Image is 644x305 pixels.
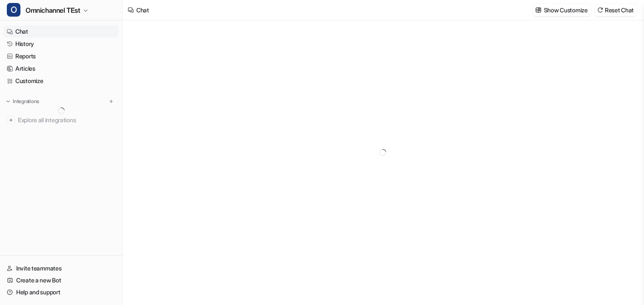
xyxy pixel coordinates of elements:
[7,3,20,17] span: O
[3,97,42,106] button: Integrations
[595,4,637,16] button: Reset Chat
[5,98,11,104] img: expand menu
[7,116,15,124] img: explore all integrations
[136,6,149,14] div: Chat
[3,262,119,274] a: Invite teammates
[18,113,115,127] span: Explore all integrations
[544,6,588,14] p: Show Customize
[13,98,39,105] p: Integrations
[3,26,119,37] a: Chat
[3,114,119,126] a: Explore all integrations
[26,4,80,16] span: Omnichannel TEst
[3,274,119,286] a: Create a new Bot
[535,7,541,13] img: customize
[533,4,591,16] button: Show Customize
[597,7,603,13] img: reset
[3,75,119,87] a: Customize
[3,38,119,50] a: History
[3,50,119,62] a: Reports
[3,286,119,298] a: Help and support
[3,63,119,75] a: Articles
[108,98,114,104] img: menu_add.svg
